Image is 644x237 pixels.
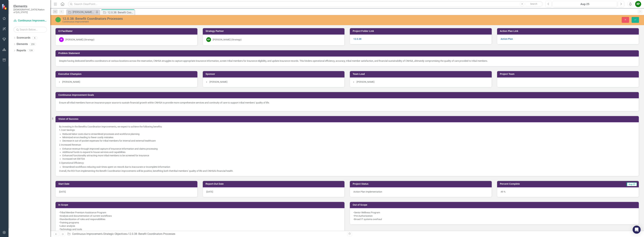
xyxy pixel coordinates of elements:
[58,204,343,206] h3: In Scope
[59,162,61,164] span: 3.
[62,157,85,160] span: Increased net EBITDA
[59,161,635,165] p: ​
[13,8,47,14] small: [DEMOGRAPHIC_DATA] Nation of [US_STATE]
[62,154,149,157] span: Enhanced functionality attracting more tribal members to be screened for insurance
[108,10,134,15] div: 12.0.38: Benefit Coordinators Processes
[353,30,490,32] h3: Project Folder Link
[128,232,175,235] div: 12.0.38: Benefit Coordinators Processes
[62,81,80,83] span: [PERSON_NAME]
[58,52,637,55] h3: Problem Statement
[62,136,635,139] p: ​
[357,81,374,83] span: [PERSON_NAME]
[61,143,81,146] span: Increased Revenue:
[62,165,635,169] p: ​
[553,1,617,7] button: Aug-25
[59,125,162,128] span: By investing in the Benefits Coordination improvements, we expect to achieve the following benefits:
[55,17,61,22] img: Action Plan Approved/In Progress
[17,42,28,46] a: Elements
[206,73,343,75] h3: Sponsor
[62,136,113,139] span: Minimized errors leading to fewer costly mistakes
[13,19,47,23] a: Continuous Improvement
[59,211,341,214] div: •Tribal Member Premium Assistance Program
[633,226,641,234] div: Open Intercom Messenger
[17,49,26,52] a: Reports
[353,204,637,206] h3: Out of Scope
[59,101,635,104] p: Ensure all tribal members have an insurance payor source to sustain financial growth within CNHSA...
[353,38,361,40] a: 12.0.38
[59,170,172,172] span: Overall, the ROI from implementing the Benefit Coordination improvements will be positive, benefi...
[13,27,47,33] input: Search Below...
[59,37,64,42] div: SF
[353,73,490,75] h3: Team Lead
[32,36,37,39] div: 6
[525,2,542,6] button: Search
[62,132,635,136] p: ​
[59,190,66,193] span: [DATE]
[67,232,345,236] div: » »
[497,187,639,197] div: 49 %
[2,4,8,10] img: ClearPoint Strategy
[58,73,196,75] h3: Executive Champion
[62,150,635,154] p: ​
[59,221,341,224] div: •Training programs
[68,1,543,7] input: Search ClearPoint...
[627,182,637,186] span: Aug-25
[206,190,213,193] span: [DATE]
[59,228,341,231] div: •Technology and tools
[500,183,590,185] h3: Percent Complete
[59,224,341,228] div: •Labor analysis
[103,232,127,235] a: Strategic Objectives
[530,3,537,5] span: Search
[58,94,637,96] h3: Continuous Improvement Goals
[62,147,158,150] span: Enhance revenue through improved capture of insurance information and claims processing
[59,218,341,221] div: •Standardization of roles and responsibilities
[59,143,635,146] p: ​
[353,183,490,185] h3: Project Status
[62,139,156,142] span: Decrease in out-of-pocket expenses for tribal members for internal and external healthcare
[554,2,616,6] div: Aug-25
[59,214,341,218] div: •Analysis and documentation of current workflows
[62,151,125,153] span: Additional funds to expand in-house services and capabilities
[59,129,61,131] span: 1.
[206,183,343,185] h3: Report-Out Date
[206,30,343,32] h3: Strategy Partner
[17,36,30,40] a: Scorecards
[353,214,635,218] div: •Pre-Authorization
[58,118,637,120] h3: Vision of Success
[209,81,227,83] span: [PERSON_NAME]
[62,17,390,20] div: 12.0.38: Benefit Coordinators Processes
[59,169,635,173] p: ​​
[62,139,635,142] p: ​
[353,190,382,193] span: Action Plan Implementation
[353,218,635,221] div: •Broad IT systems overhaul
[61,129,75,131] span: Cost Savings:
[62,154,635,157] p: ​
[30,43,36,46] div: 259
[58,183,196,185] h3: Start Date
[73,10,95,14] div: [PERSON_NAME] SO's
[59,128,635,132] p: ​ ​
[62,20,390,23] div: Continuous Improvement
[635,1,641,7] button: KP
[206,37,211,42] div: KP
[59,59,635,63] p: Despite having dedicated benefits coordinators at various locations across the reservation, CNHSA...
[62,147,635,150] p: ​
[213,38,242,41] div: [PERSON_NAME] (Strategy)
[65,38,94,41] div: [PERSON_NAME] (Strategy)
[172,170,233,172] span: tribal members’ quality of life and CNHSA’s financial health.
[62,157,635,161] p: ​
[500,73,637,75] h3: Project Team
[58,30,196,32] h3: CI Facilitator
[13,4,47,8] span: Elements
[501,38,513,40] a: Action Plan
[28,49,34,52] div: 139
[67,10,95,14] a: [PERSON_NAME] SO's
[62,166,170,168] span: Streamlined workflows reducing wait times spent on rework due to inaccurate or incomplete informa...
[72,232,102,235] a: Continuous Improvement
[353,211,635,214] div: •Senior Wellness Program
[62,133,140,135] span: Reduced labor costs due to streamlined processes and workforce planning
[59,143,61,146] span: 2.
[59,125,635,128] p: ​
[61,162,84,164] span: Operational Efficiency:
